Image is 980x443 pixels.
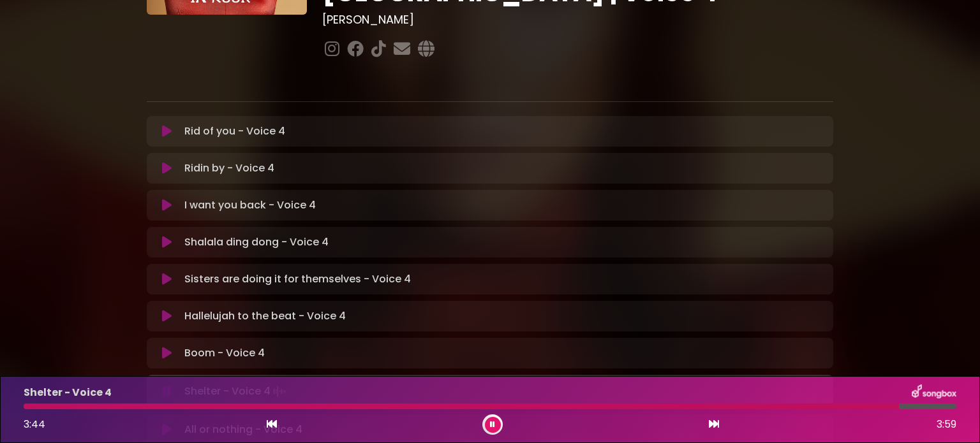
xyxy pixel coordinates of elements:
p: Shalala ding dong - Voice 4 [184,235,329,250]
p: Sisters are doing it for themselves - Voice 4 [184,272,411,287]
p: Boom - Voice 4 [184,345,265,361]
p: Ridin by - Voice 4 [184,161,274,176]
p: I want you back - Voice 4 [184,198,316,213]
span: 3:59 [937,417,956,432]
img: songbox-logo-white.png [912,384,956,401]
p: Hallelujah to the beat - Voice 4 [184,309,346,324]
p: Rid of you - Voice 4 [184,124,285,139]
span: 3:44 [24,417,45,432]
p: Shelter - Voice 4 [24,385,112,400]
h3: [PERSON_NAME] [322,13,833,27]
